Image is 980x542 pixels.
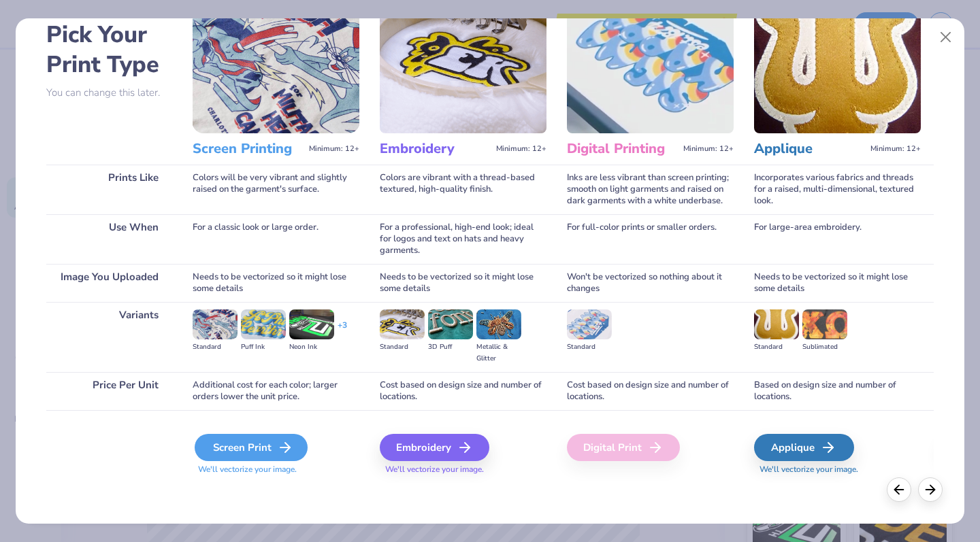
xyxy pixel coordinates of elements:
img: Standard [193,309,238,339]
div: Price Per Unit [46,372,172,410]
div: Additional cost for each color; larger orders lower the unit price. [193,372,359,410]
h3: Embroidery [380,140,491,158]
div: Needs to be vectorized so it might lose some details [193,264,359,302]
span: Minimum: 12+ [496,144,546,154]
img: Standard [567,309,612,339]
div: Needs to be vectorized so it might lose some details [380,264,546,302]
div: Won't be vectorized so nothing about it changes [567,264,734,302]
span: We'll vectorize your image. [193,464,359,475]
div: Standard [193,341,238,353]
div: For large-area embroidery. [754,214,921,264]
div: Cost based on design size and number of locations. [380,372,546,410]
div: Based on design size and number of locations. [754,372,921,410]
img: Sublimated [802,309,847,339]
div: 3D Puff [428,341,473,353]
span: We'll vectorize your image. [754,464,921,475]
div: Cost based on design size and number of locations. [567,372,734,410]
img: Puff Ink [241,309,286,339]
div: Screen Print [195,434,308,461]
img: Metallic & Glitter [476,309,521,339]
span: Minimum: 12+ [870,144,921,154]
div: Standard [380,341,425,353]
button: Close [933,24,959,50]
div: Image You Uploaded [46,264,172,302]
span: We'll vectorize your image. [380,464,546,475]
img: Neon Ink [289,309,334,339]
span: Minimum: 12+ [309,144,359,154]
h3: Screen Printing [193,140,304,158]
div: Metallic & Glitter [476,341,521,365]
div: Prints Like [46,165,172,214]
div: Digital Print [567,434,680,461]
div: + 3 [338,320,347,343]
div: Neon Ink [289,341,334,353]
div: Needs to be vectorized so it might lose some details [754,264,921,302]
div: For a professional, high-end look; ideal for logos and text on hats and heavy garments. [380,214,546,264]
h3: Digital Printing [567,140,678,158]
span: Minimum: 12+ [683,144,734,154]
div: For full-color prints or smaller orders. [567,214,734,264]
div: Sublimated [802,341,847,353]
div: Colors will be very vibrant and slightly raised on the garment's surface. [193,165,359,214]
div: Embroidery [380,434,489,461]
div: Standard [754,341,799,353]
img: 3D Puff [428,309,473,339]
img: Standard [380,309,425,339]
div: Inks are less vibrant than screen printing; smooth on light garments and raised on dark garments ... [567,165,734,214]
div: Incorporates various fabrics and threads for a raised, multi-dimensional, textured look. [754,165,921,214]
p: You can change this later. [46,87,172,99]
img: Standard [754,309,799,339]
div: Applique [754,434,854,461]
div: Variants [46,302,172,372]
div: For a classic look or large order. [193,214,359,264]
h2: Pick Your Print Type [46,20,172,80]
div: Standard [567,341,612,353]
div: Use When [46,214,172,264]
div: Puff Ink [241,341,286,353]
div: Colors are vibrant with a thread-based textured, high-quality finish. [380,165,546,214]
h3: Applique [754,140,865,158]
